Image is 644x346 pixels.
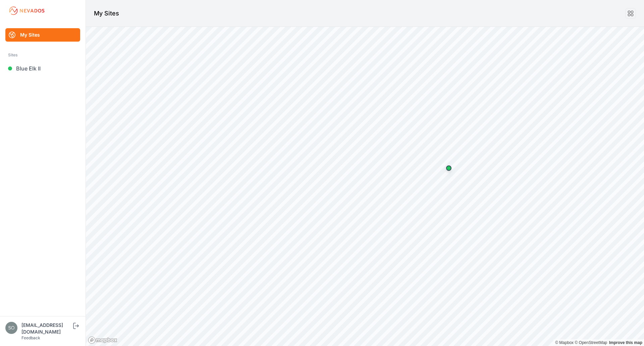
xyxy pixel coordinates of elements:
img: solarae@invenergy.com [5,322,17,334]
a: Blue Elk II [5,62,80,75]
h1: My Sites [94,9,119,18]
a: My Sites [5,28,80,42]
div: Sites [8,51,77,59]
canvas: Map [86,27,644,346]
img: Nevados [8,5,46,16]
a: OpenStreetMap [575,340,607,345]
a: Feedback [21,335,40,340]
a: Mapbox [555,340,574,345]
div: Map marker [442,161,455,175]
a: Map feedback [609,340,642,345]
a: Mapbox logo [88,336,117,344]
div: [EMAIL_ADDRESS][DOMAIN_NAME] [21,322,72,335]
